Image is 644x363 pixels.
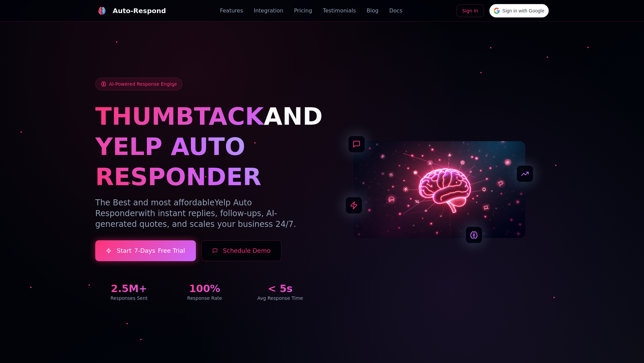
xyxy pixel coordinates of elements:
span: AI-Powered Response Engine [109,81,177,87]
div: 100% [171,283,238,295]
span: 7-Days [134,246,155,255]
a: Auto-Respond LogoAuto-Respond [95,4,166,17]
p: The Best and most affordable with instant replies, follow-ups, AI-generated quotes, and scales yo... [95,197,314,230]
span: THUMBTACK [95,102,264,130]
div: Avg Response Time [247,295,314,301]
div: Responses Sent [95,295,163,301]
div: < 5s [247,283,314,295]
a: Integration [254,7,283,15]
h1: YELP AUTO RESPONDER [95,131,314,192]
button: Schedule Demo [201,240,282,261]
img: Auto-Respond Logo [98,7,106,15]
div: Response Rate [171,295,238,301]
span: Yelp Auto Responder [95,198,252,218]
div: 2.5M+ [95,283,163,295]
img: AI Neural Network Brain [354,141,525,238]
span: Sign in with Google [502,7,544,14]
span: AND [264,102,323,130]
a: Start7-DaysFree Trial [95,240,196,261]
a: Sign In [457,4,484,17]
a: Testimonials [323,7,356,15]
a: Blog [367,7,378,15]
a: Features [220,7,243,15]
a: Pricing [294,7,312,15]
a: Docs [389,7,402,15]
div: Auto-Respond [113,6,166,15]
div: Sign in with Google [489,4,549,17]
